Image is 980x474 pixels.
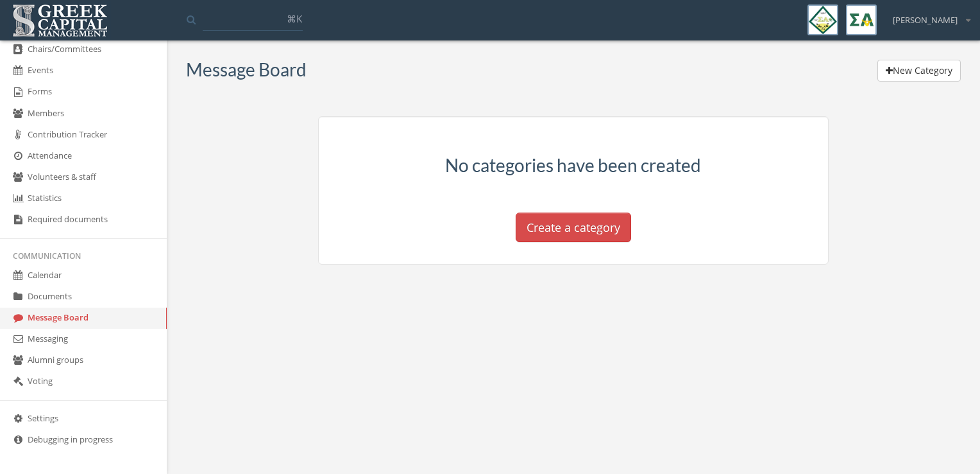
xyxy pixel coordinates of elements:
[334,155,812,175] h3: No categories have been created
[877,60,961,82] button: New Category
[186,60,307,80] h3: Message Board
[893,14,958,26] span: [PERSON_NAME]
[287,12,302,25] span: ⌘K
[516,213,631,242] button: Create a category
[884,4,970,26] div: [PERSON_NAME]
